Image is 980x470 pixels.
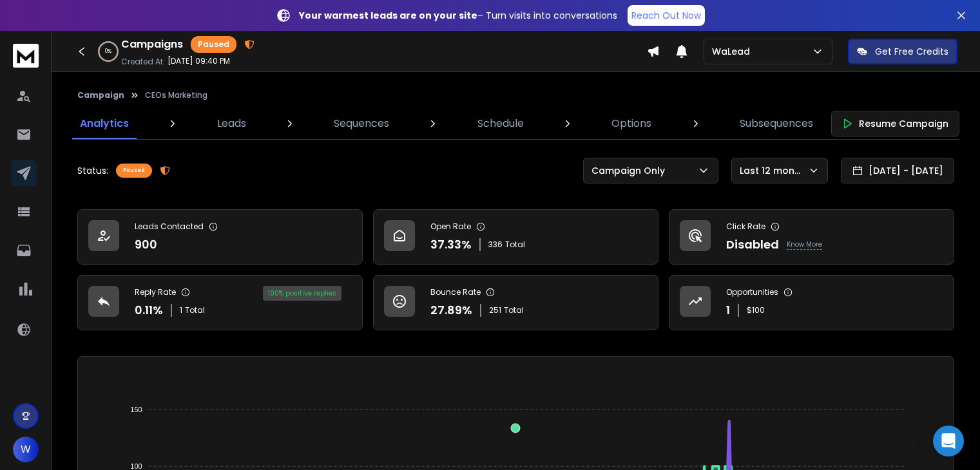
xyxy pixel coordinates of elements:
p: Reply Rate [135,287,176,297]
img: logo [13,44,39,68]
p: – Turn visits into conversations [299,9,617,22]
div: 100 % positive replies [263,286,341,301]
p: 900 [135,236,157,254]
p: Bounce Rate [430,287,481,297]
button: W [13,437,39,462]
span: 1 [180,305,182,315]
div: Paused [191,36,236,53]
a: Analytics [72,108,137,139]
a: Leads [209,108,254,139]
span: 336 [488,240,503,250]
p: Click Rate [726,221,765,232]
a: Reach Out Now [628,5,705,26]
tspan: 150 [131,406,142,413]
span: Total [505,240,525,250]
span: Total [504,305,524,315]
p: Disabled [726,236,779,254]
p: 1 [726,301,730,319]
a: Sequences [326,108,397,139]
p: Campaign Only [591,164,670,177]
button: Campaign [77,90,124,100]
p: [DATE] 09:40 PM [168,56,230,66]
a: Open Rate37.33%336Total [373,209,658,265]
a: Leads Contacted900 [77,209,363,265]
button: Resume Campaign [831,111,959,136]
h1: Campaigns [121,37,183,52]
p: Schedule [477,116,524,131]
span: 251 [489,305,501,315]
p: 0.11 % [135,301,163,319]
a: Click RateDisabledKnow More [669,209,954,265]
a: Subsequences [732,108,821,139]
button: Get Free Credits [848,39,957,64]
p: Know More [787,240,822,250]
span: Total [185,305,205,315]
p: Subsequences [740,116,813,131]
a: Opportunities1$100 [669,275,954,330]
p: Open Rate [430,221,471,232]
p: Opportunities [726,287,778,297]
p: Created At: [121,57,165,67]
p: Leads [217,116,246,131]
p: Analytics [80,116,129,131]
p: 37.33 % [430,236,472,254]
p: CEOs Marketing [145,90,207,100]
p: Reach Out Now [631,9,701,22]
p: $ 100 [747,305,765,315]
p: Options [611,116,651,131]
div: Paused [116,164,152,178]
button: [DATE] - [DATE] [841,158,954,183]
p: WaLead [712,45,755,58]
a: Schedule [470,108,532,139]
strong: Your warmest leads are on your site [299,9,477,22]
a: Bounce Rate27.89%251Total [373,275,658,330]
p: Last 12 months [740,164,808,177]
a: Options [604,108,659,139]
p: 0 % [105,48,111,55]
p: Status: [77,164,108,177]
a: Reply Rate0.11%1Total100% positive replies [77,275,363,330]
p: 27.89 % [430,301,472,319]
p: Leads Contacted [135,221,204,232]
tspan: 100 [131,462,142,470]
div: Open Intercom Messenger [933,426,964,456]
p: Get Free Credits [875,45,948,58]
p: Sequences [334,116,389,131]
